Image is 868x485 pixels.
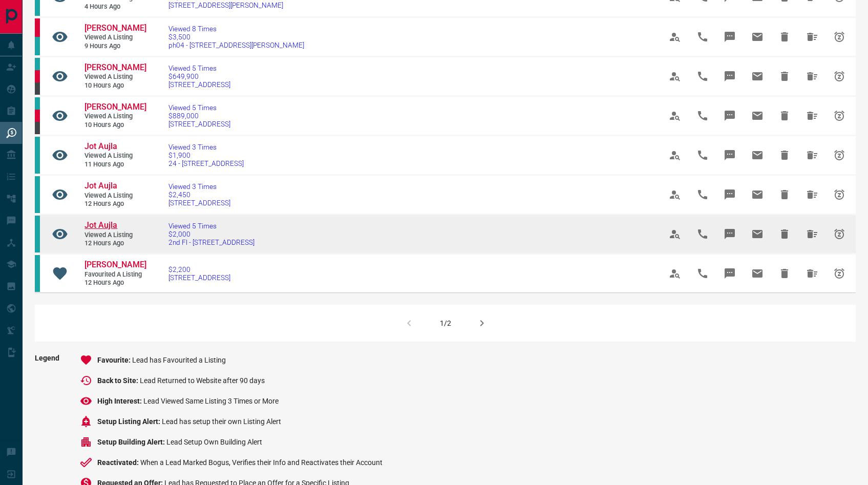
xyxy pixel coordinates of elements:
[35,82,40,95] div: mrloft.ca
[84,112,146,121] span: Viewed a Listing
[84,102,146,112] span: [PERSON_NAME]
[690,64,715,89] span: Call
[168,103,230,128] a: Viewed 5 Times$889,000[STREET_ADDRESS]
[35,37,40,55] div: condos.ca
[84,121,146,130] span: 10 hours ago
[745,25,770,49] span: Email
[97,417,162,426] span: Setup Listing Alert
[166,438,262,446] span: Lead Setup Own Building Alert
[168,265,230,282] a: $2,200[STREET_ADDRESS]
[84,81,146,90] span: 10 hours ago
[168,112,230,120] span: $889,000
[690,25,715,49] span: Call
[35,255,40,292] div: condos.ca
[827,222,852,246] span: Snooze
[84,3,146,11] span: 4 hours ago
[168,72,230,80] span: $649,900
[84,192,146,200] span: Viewed a Listing
[168,64,230,89] a: Viewed 5 Times$649,900[STREET_ADDRESS]
[84,239,146,248] span: 12 hours ago
[168,199,230,207] span: [STREET_ADDRESS]
[690,143,715,167] span: Call
[168,120,230,128] span: [STREET_ADDRESS]
[97,356,132,364] span: Favourite
[84,62,146,72] span: [PERSON_NAME]
[84,231,146,240] span: Viewed a Listing
[168,182,230,207] a: Viewed 3 Times$2,450[STREET_ADDRESS]
[168,64,230,72] span: Viewed 5 Times
[168,80,230,89] span: [STREET_ADDRESS]
[717,64,742,89] span: Message
[690,261,715,286] span: Call
[772,103,797,128] span: Hide
[84,279,146,287] span: 12 hours ago
[84,260,146,270] a: [PERSON_NAME]
[84,181,117,191] span: Jot Aujla
[35,122,40,134] div: mrloft.ca
[663,261,687,286] span: View Profile
[84,102,146,113] a: [PERSON_NAME]
[663,64,687,89] span: View Profile
[827,143,852,167] span: Snooze
[717,222,742,246] span: Message
[800,103,824,128] span: Hide All from Nitin Puri
[440,319,451,327] div: 1/2
[168,159,244,167] span: 24 - [STREET_ADDRESS]
[84,33,146,42] span: Viewed a Listing
[168,33,304,41] span: $3,500
[84,141,117,151] span: Jot Aujla
[84,260,146,269] span: [PERSON_NAME]
[168,230,255,238] span: $2,000
[35,18,40,37] div: property.ca
[162,417,281,426] span: Lead has setup their own Listing Alert
[132,356,226,364] span: Lead has Favourited a Listing
[168,41,304,49] span: ph04 - [STREET_ADDRESS][PERSON_NAME]
[800,222,824,246] span: Hide All from Jot Aujla
[84,141,146,152] a: Jot Aujla
[97,458,140,467] span: Reactivated
[663,182,687,207] span: View Profile
[772,143,797,167] span: Hide
[84,62,146,73] a: [PERSON_NAME]
[84,23,146,34] a: [PERSON_NAME]
[35,58,40,70] div: condos.ca
[84,42,146,51] span: 9 hours ago
[800,143,824,167] span: Hide All from Jot Aujla
[690,222,715,246] span: Call
[84,220,146,231] a: Jot Aujla
[143,397,279,405] span: Lead Viewed Same Listing 3 Times or More
[168,1,283,9] span: [STREET_ADDRESS][PERSON_NAME]
[168,222,255,246] a: Viewed 5 Times$2,0002nd Fl - [STREET_ADDRESS]
[84,200,146,208] span: 12 hours ago
[168,222,255,230] span: Viewed 5 Times
[663,143,687,167] span: View Profile
[140,458,383,467] span: When a Lead Marked Bogus, Verifies their Info and Reactivates their Account
[745,64,770,89] span: Email
[745,143,770,167] span: Email
[827,261,852,286] span: Snooze
[745,103,770,128] span: Email
[84,270,146,279] span: Favourited a Listing
[35,216,40,252] div: condos.ca
[168,25,304,49] a: Viewed 8 Times$3,500ph04 - [STREET_ADDRESS][PERSON_NAME]
[772,222,797,246] span: Hide
[168,191,230,199] span: $2,450
[35,97,40,110] div: condos.ca
[800,182,824,207] span: Hide All from Jot Aujla
[84,152,146,160] span: Viewed a Listing
[168,143,244,167] a: Viewed 3 Times$1,90024 - [STREET_ADDRESS]
[717,25,742,49] span: Message
[663,25,687,49] span: View Profile
[84,181,146,192] a: Jot Aujla
[97,438,166,446] span: Setup Building Alert
[827,25,852,49] span: Snooze
[772,64,797,89] span: Hide
[772,261,797,286] span: Hide
[717,261,742,286] span: Message
[745,261,770,286] span: Email
[663,222,687,246] span: View Profile
[168,151,244,159] span: $1,900
[690,103,715,128] span: Call
[168,143,244,151] span: Viewed 3 Times
[168,238,255,246] span: 2nd Fl - [STREET_ADDRESS]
